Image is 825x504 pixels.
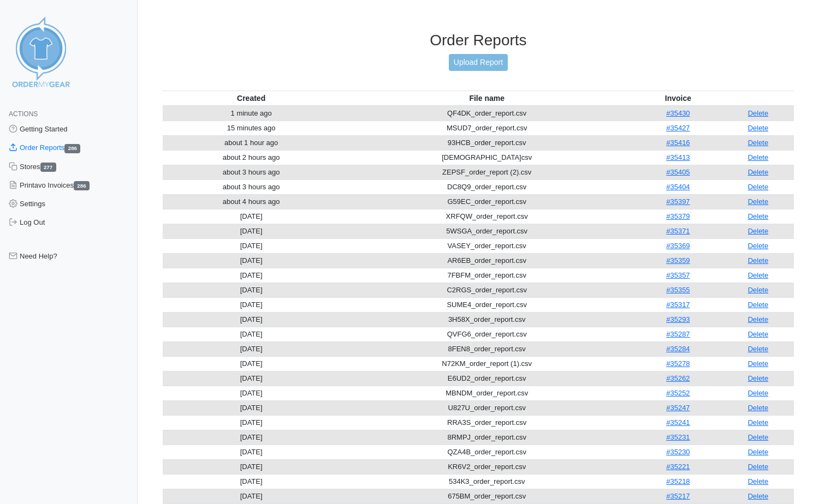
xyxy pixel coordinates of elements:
[748,492,769,500] a: Delete
[666,330,690,338] a: #35287
[74,181,90,190] span: 286
[340,135,634,150] td: 93HCB_order_report.csv
[163,297,340,312] td: [DATE]
[666,345,690,353] a: #35284
[666,433,690,441] a: #35231
[634,91,722,106] th: Invoice
[748,374,769,382] a: Delete
[748,448,769,456] a: Delete
[748,389,769,397] a: Delete
[666,477,690,485] a: #35218
[748,359,769,368] a: Delete
[163,150,340,165] td: about 2 hours ago
[748,418,769,427] a: Delete
[449,54,508,71] a: Upload Report
[163,31,794,50] h3: Order Reports
[748,477,769,485] a: Delete
[666,242,690,250] a: #35369
[163,194,340,209] td: about 4 hours ago
[163,356,340,371] td: [DATE]
[340,312,634,327] td: 3H58X_order_report.csv
[340,253,634,268] td: AR6EB_order_report.csv
[163,312,340,327] td: [DATE]
[340,150,634,165] td: [DEMOGRAPHIC_DATA]csv
[340,341,634,356] td: 8FEN8_order_report.csv
[748,168,769,176] a: Delete
[666,109,690,117] a: #35430
[340,106,634,121] td: QF4DK_order_report.csv
[666,139,690,147] a: #35416
[340,165,634,179] td: ZEPSF_order_report (2).csv
[163,283,340,297] td: [DATE]
[340,327,634,341] td: QVFG6_order_report.csv
[163,179,340,194] td: about 3 hours ago
[163,238,340,253] td: [DATE]
[748,197,769,206] a: Delete
[666,492,690,500] a: #35217
[748,286,769,294] a: Delete
[340,179,634,194] td: DC8Q9_order_report.csv
[666,315,690,323] a: #35293
[340,445,634,459] td: QZA4B_order_report.csv
[748,139,769,147] a: Delete
[163,268,340,283] td: [DATE]
[340,297,634,312] td: SUME4_order_report.csv
[340,489,634,503] td: 675BM_order_report.csv
[340,121,634,135] td: MSUD7_order_report.csv
[163,91,340,106] th: Created
[340,474,634,489] td: 534K3_order_report.csv
[748,242,769,250] a: Delete
[748,227,769,235] a: Delete
[748,330,769,338] a: Delete
[163,106,340,121] td: 1 minute ago
[340,386,634,400] td: MBNDM_order_report.csv
[340,238,634,253] td: VASEY_order_report.csv
[163,459,340,474] td: [DATE]
[748,183,769,191] a: Delete
[748,256,769,265] a: Delete
[163,253,340,268] td: [DATE]
[666,374,690,382] a: #35262
[163,400,340,415] td: [DATE]
[666,271,690,279] a: #35357
[748,212,769,220] a: Delete
[666,183,690,191] a: #35404
[163,341,340,356] td: [DATE]
[666,168,690,176] a: #35405
[340,356,634,371] td: N72KM_order_report (1).csv
[163,224,340,238] td: [DATE]
[666,404,690,412] a: #35247
[64,144,80,153] span: 286
[666,418,690,427] a: #35241
[163,209,340,224] td: [DATE]
[666,463,690,471] a: #35221
[666,286,690,294] a: #35355
[666,301,690,309] a: #35317
[666,359,690,368] a: #35278
[340,415,634,430] td: RRA3S_order_report.csv
[163,371,340,386] td: [DATE]
[340,209,634,224] td: XRFQW_order_report.csv
[666,197,690,206] a: #35397
[748,109,769,117] a: Delete
[748,124,769,132] a: Delete
[163,474,340,489] td: [DATE]
[748,404,769,412] a: Delete
[666,153,690,161] a: #35413
[163,165,340,179] td: about 3 hours ago
[340,430,634,445] td: 8RMPJ_order_report.csv
[340,400,634,415] td: U827U_order_report.csv
[666,448,690,456] a: #35230
[748,345,769,353] a: Delete
[666,124,690,132] a: #35427
[340,91,634,106] th: File name
[666,256,690,265] a: #35359
[340,268,634,283] td: 7FBFM_order_report.csv
[748,315,769,323] a: Delete
[748,433,769,441] a: Delete
[340,459,634,474] td: KR6V2_order_report.csv
[163,430,340,445] td: [DATE]
[748,463,769,471] a: Delete
[748,153,769,161] a: Delete
[340,194,634,209] td: G59EC_order_report.csv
